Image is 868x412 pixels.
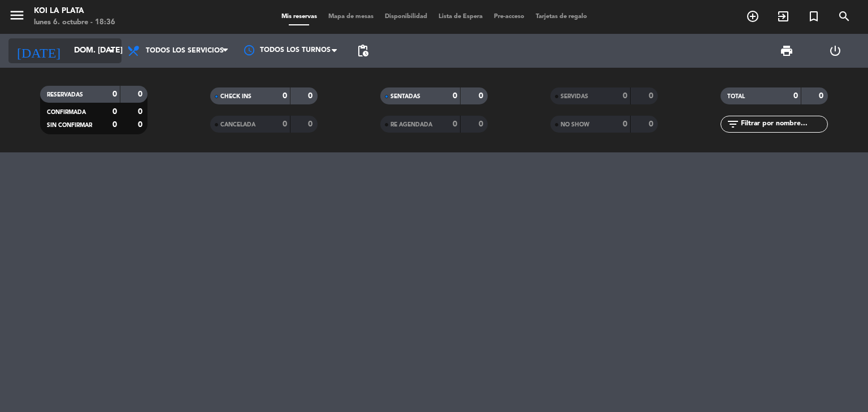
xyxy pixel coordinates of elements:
[379,14,433,20] span: Disponibilidad
[283,120,287,128] strong: 0
[819,92,826,100] strong: 0
[112,90,117,98] strong: 0
[479,92,485,100] strong: 0
[561,94,588,99] span: SERVIDAS
[793,92,798,100] strong: 0
[811,34,860,68] div: LOG OUT
[308,92,315,100] strong: 0
[308,120,315,128] strong: 0
[828,44,842,58] i: power_settings_new
[323,14,379,20] span: Mapa de mesas
[727,94,745,99] span: TOTAL
[8,7,25,24] i: menu
[776,10,790,23] i: exit_to_app
[146,47,224,55] span: Todos los servicios
[47,122,92,128] span: SIN CONFIRMAR
[8,38,68,63] i: [DATE]
[112,121,117,129] strong: 0
[433,14,488,20] span: Lista de Espera
[746,10,759,23] i: add_circle_outline
[276,14,323,20] span: Mis reservas
[726,117,740,131] i: filter_list
[453,120,457,128] strong: 0
[453,92,457,100] strong: 0
[8,7,25,28] button: menu
[356,44,370,58] span: pending_actions
[780,44,793,58] span: print
[283,92,287,100] strong: 0
[138,90,145,98] strong: 0
[530,14,593,20] span: Tarjetas de regalo
[390,122,432,128] span: RE AGENDADA
[220,122,255,128] span: CANCELADA
[47,92,83,98] span: RESERVADAS
[34,6,115,17] div: KOI LA PLATA
[623,120,627,128] strong: 0
[479,120,485,128] strong: 0
[488,14,530,20] span: Pre-acceso
[47,109,86,115] span: CONFIRMADA
[649,92,656,100] strong: 0
[220,94,251,99] span: CHECK INS
[740,118,827,130] input: Filtrar por nombre...
[837,10,851,23] i: search
[623,92,627,100] strong: 0
[34,17,115,28] div: lunes 6. octubre - 18:36
[138,108,145,116] strong: 0
[561,122,589,128] span: NO SHOW
[112,108,117,116] strong: 0
[138,121,145,129] strong: 0
[649,120,656,128] strong: 0
[105,44,119,58] i: arrow_drop_down
[390,94,420,99] span: SENTADAS
[807,10,821,23] i: turned_in_not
